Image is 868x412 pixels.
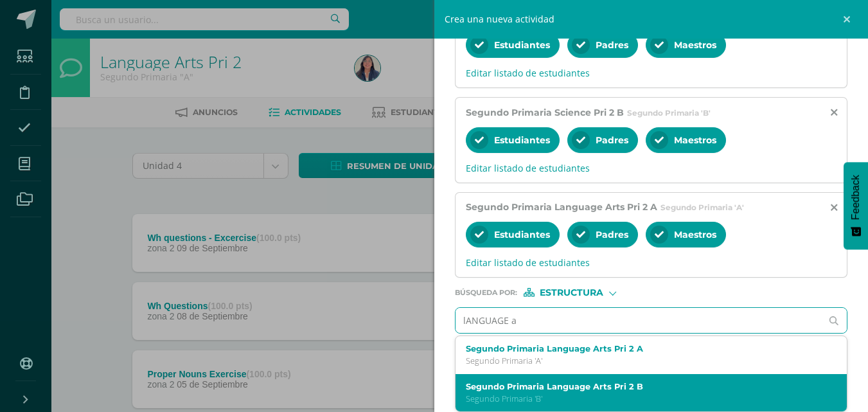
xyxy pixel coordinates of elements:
span: Estudiantes [494,134,550,146]
input: Ej. Primero primaria [456,308,822,333]
span: Búsqueda por : [455,289,517,296]
span: Editar listado de estudiantes [466,162,837,174]
span: Maestros [674,134,716,146]
span: Maestros [674,39,716,51]
span: Padres [596,39,628,51]
label: Segundo Primaria Language Arts Pri 2 B [466,382,820,391]
div: [object Object] [524,288,620,297]
span: Estructura [540,289,603,296]
label: Segundo Primaria Language Arts Pri 2 A [466,344,820,354]
button: Feedback - Mostrar encuesta [844,162,868,249]
span: Segundo Primaria Language Arts Pri 2 A [466,201,657,213]
p: Segundo Primaria 'B' [466,393,820,404]
span: Segundo Primaria Science Pri 2 B [466,107,624,118]
span: Padres [596,229,628,240]
p: Segundo Primaria 'A' [466,355,820,366]
span: Segundo Primaria 'A' [660,202,744,212]
span: Editar listado de estudiantes [466,67,837,79]
span: Editar listado de estudiantes [466,256,837,269]
span: Maestros [674,229,716,240]
span: Estudiantes [494,229,550,240]
span: Estudiantes [494,39,550,51]
span: Feedback [850,175,862,220]
span: Padres [596,134,628,146]
span: Segundo Primaria 'B' [627,108,711,118]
